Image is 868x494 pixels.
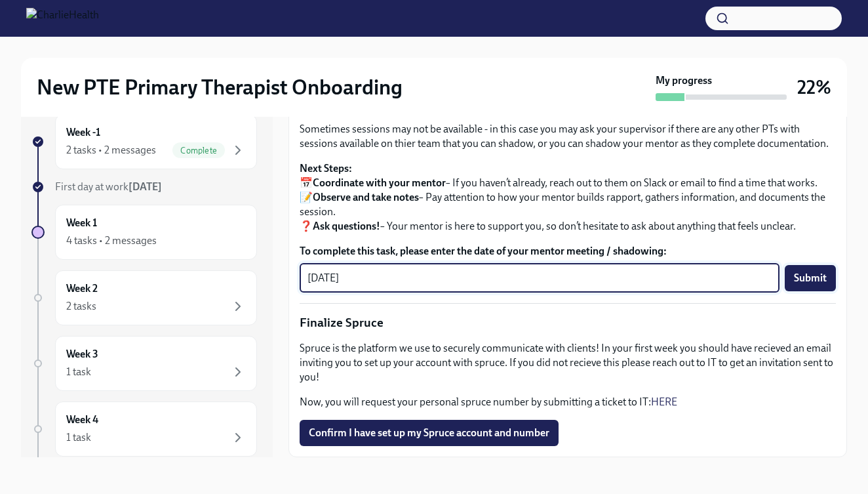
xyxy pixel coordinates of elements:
[300,341,836,384] p: Spruce is the platform we use to securely communicate with clients! In your first week you should...
[66,347,98,361] h6: Week 3
[313,220,380,232] strong: Ask questions!
[31,270,257,325] a: Week 22 tasks
[66,430,91,445] div: 1 task
[66,143,156,157] div: 2 tasks • 2 messages
[313,191,419,203] strong: Observe and take notes
[128,180,162,193] strong: [DATE]
[313,176,446,189] strong: Coordinate with your mentor
[300,314,836,331] p: Finalize Spruce
[66,299,96,314] div: 2 tasks
[66,413,98,427] h6: Week 4
[300,162,352,175] strong: Next Steps:
[300,161,836,234] p: 📅 – If you haven’t already, reach out to them on Slack or email to find a time that works. 📝 – Pa...
[31,336,257,391] a: Week 31 task
[300,244,836,258] label: To complete this task, please enter the date of your mentor meeting / shadowing:
[66,365,91,379] div: 1 task
[31,205,257,260] a: Week 14 tasks • 2 messages
[31,401,257,457] a: Week 41 task
[66,281,98,296] h6: Week 2
[300,395,836,409] p: Now, you will request your personal spruce number by submitting a ticket to IT:
[656,73,712,88] strong: My progress
[37,74,403,100] h2: New PTE Primary Therapist Onboarding
[66,216,97,230] h6: Week 1
[307,270,772,286] textarea: [DATE]
[785,265,836,291] button: Submit
[55,180,162,193] span: First day at work
[172,146,225,155] span: Complete
[797,75,831,99] h3: 22%
[66,125,100,140] h6: Week -1
[794,272,827,285] span: Submit
[31,180,257,194] a: First day at work[DATE]
[651,396,677,408] a: HERE
[309,426,549,440] span: Confirm I have set up my Spruce account and number
[31,114,257,169] a: Week -12 tasks • 2 messagesComplete
[300,122,836,151] p: Sometimes sessions may not be available - in this case you may ask your supervisor if there are a...
[26,8,99,29] img: CharlieHealth
[66,234,157,248] div: 4 tasks • 2 messages
[300,420,559,446] button: Confirm I have set up my Spruce account and number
